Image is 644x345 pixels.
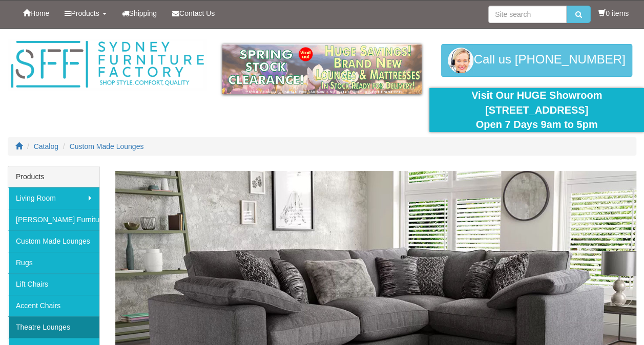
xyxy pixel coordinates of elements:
[30,9,49,17] span: Home
[598,8,629,18] li: 0 items
[164,1,222,26] a: Contact Us
[129,9,157,17] span: Shipping
[8,166,99,187] div: Products
[114,1,165,26] a: Shipping
[57,1,114,26] a: Products
[437,88,636,132] div: Visit Our HUGE Showroom [STREET_ADDRESS] Open 7 Days 9am to 5pm
[8,39,207,90] img: Sydney Furniture Factory
[222,44,422,94] img: spring-sale.gif
[488,6,567,23] input: Site search
[8,209,99,230] a: [PERSON_NAME] Furniture
[179,9,215,17] span: Contact Us
[8,187,99,209] a: Living Room
[15,1,57,26] a: Home
[70,142,144,150] a: Custom Made Lounges
[34,142,58,150] a: Catalog
[8,295,99,316] a: Accent Chairs
[8,252,99,273] a: Rugs
[8,316,99,338] a: Theatre Lounges
[71,9,99,17] span: Products
[8,230,99,252] a: Custom Made Lounges
[8,273,99,295] a: Lift Chairs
